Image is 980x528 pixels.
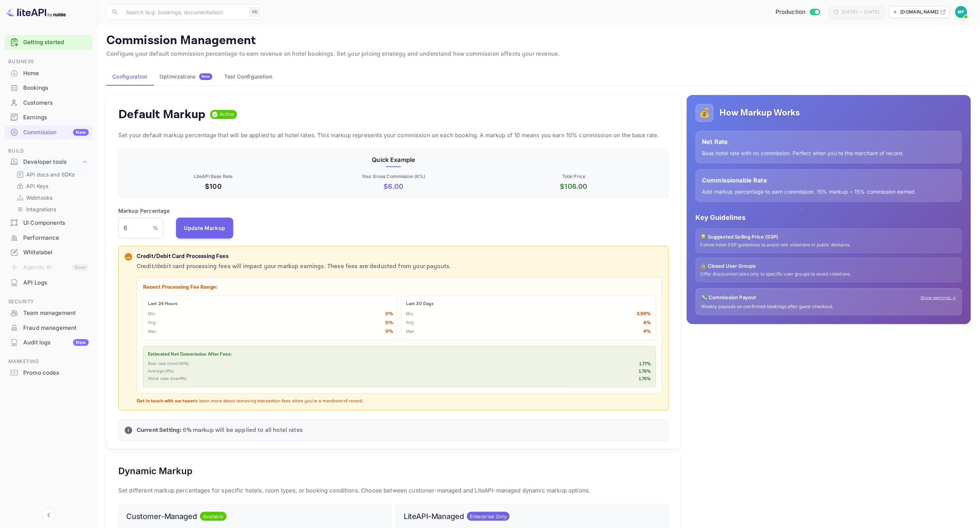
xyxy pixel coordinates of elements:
[23,69,89,78] div: Home
[23,84,89,92] div: Bookings
[16,182,87,190] a: API Keys
[126,512,197,521] h6: Customer-Managed
[701,263,957,270] p: 🔒 Closed User Groups
[4,321,92,335] a: Fraud management
[4,231,92,245] div: Performance
[773,8,823,16] div: Switch to Sandbox mode
[148,361,189,367] p: Best case (min 3.99 %):
[4,125,92,139] a: CommissionNew
[153,224,158,232] p: %
[4,81,92,95] a: Bookings
[137,252,662,261] p: Credit/Debit Card Processing Fees
[701,304,956,310] p: Weekly payouts on confirmed bookings after guest checkout.
[4,147,92,155] span: Build
[16,171,87,178] a: API docs and SDKs
[23,128,89,137] div: Commission
[125,155,662,164] p: Quick Example
[699,106,710,120] p: 💰
[160,73,212,80] div: Optimizations
[106,68,154,86] button: Configuration
[148,301,393,307] p: Last 24 Hours
[249,7,261,17] div: ⌘K
[4,66,92,80] a: Home
[305,181,482,191] p: $ 6.00
[4,96,92,110] div: Customers
[406,329,415,335] p: Max:
[4,66,92,81] div: Home
[4,276,92,289] a: API Logs
[148,329,157,335] p: Max:
[125,173,302,180] p: LiteAPI Base Rate
[118,218,153,239] input: 0
[4,335,92,349] a: Audit logsNew
[137,426,181,434] strong: Current Setting:
[26,205,56,213] p: Integrations
[26,182,48,190] p: API Keys
[13,181,89,191] div: API Keys
[406,320,415,326] p: Avg:
[720,107,800,119] h5: How Markup Works
[696,212,962,222] p: Key Guidelines
[23,338,89,347] div: Audit logs
[23,369,89,377] div: Promo codes
[4,216,92,230] a: UI Components
[218,68,278,86] button: Test Configuration
[955,6,967,18] img: Marcin Teodoru
[702,188,956,196] p: Add markup percentage to earn commission. 15% markup = 15% commission earned.
[42,509,55,522] button: Collapse navigation
[4,298,92,306] span: Security
[4,110,92,124] a: Earnings
[305,173,482,180] p: Your Gross Commission ( 6 %)
[4,58,92,66] span: Business
[644,328,651,335] p: 4 %
[485,173,662,180] p: Total Price
[4,306,92,320] div: Team management
[23,324,89,332] div: Fraud management
[23,234,89,242] div: Performance
[4,245,92,259] a: Whitelabel
[701,242,957,248] p: Follow hotel SSP guidelines to avoid rate violations in public domains.
[644,319,651,327] p: 4 %
[4,156,92,169] div: Developer tools
[637,310,651,318] p: 3.99 %
[16,194,87,202] a: Webhooks
[639,361,651,368] p: 1.77 %
[386,328,393,335] p: 0 %
[639,376,651,383] p: 1.76 %
[13,192,89,203] div: Webhooks
[23,158,81,166] div: Developer tools
[467,513,510,521] span: Enterprise Only
[26,194,52,202] p: Webhooks
[4,276,92,290] div: API Logs
[921,295,956,301] a: Show earnings →
[118,131,669,140] p: Set your default markup percentage that will be applied to all hotel rates. This markup represent...
[4,231,92,245] a: Performance
[4,321,92,335] div: Fraud management
[200,513,227,521] span: Available
[118,107,206,122] h4: Default Markup
[404,512,464,521] h6: LiteAPI-Managed
[23,279,89,287] div: API Logs
[118,486,669,495] p: Set different markup percentages for specific hotels, room types, or booking conditions. Choose b...
[13,169,89,180] div: API docs and SDKs
[217,111,237,118] span: Active
[118,207,170,215] p: Markup Percentage
[4,110,92,125] div: Earnings
[4,357,92,366] span: Marketing
[23,248,89,257] div: Whitelabel
[485,181,662,191] p: $ 106.00
[106,33,971,48] p: Commission Management
[128,427,129,434] p: i
[137,398,194,404] strong: Get in touch with our team
[73,129,89,136] div: New
[13,204,89,215] div: Integrations
[4,35,92,50] div: Getting started
[125,181,302,191] p: $100
[23,309,89,317] div: Team management
[901,9,939,15] p: [DOMAIN_NAME]
[148,376,188,382] p: Worst case (max 4 %):
[148,311,156,317] p: Min:
[4,306,92,320] a: Team management
[4,96,92,110] a: Customers
[23,219,89,227] div: UI Components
